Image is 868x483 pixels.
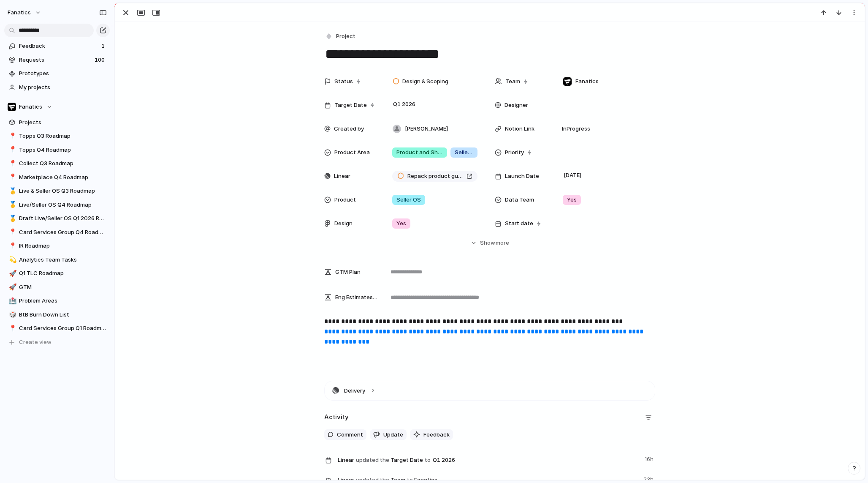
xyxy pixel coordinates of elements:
button: Project [323,30,358,43]
div: 🥇 [9,200,15,210]
span: Notion Link [505,125,534,133]
a: 📍Topps Q4 Roadmap [4,144,110,156]
div: 📍 [9,145,15,155]
span: Product [334,196,356,204]
a: 🥇Live & Seller OS Q3 Roadmap [4,185,110,197]
div: 💫Analytics Team Tasks [4,254,110,266]
a: Prototypes [4,67,110,80]
a: 🚀GTM [4,281,110,294]
div: 💫 [9,255,15,265]
a: 📍Card Services Group Q1 Roadmap [4,322,110,335]
span: Marketplace Q4 Roadmap [19,173,107,182]
span: Linear [338,456,354,464]
a: 📍Topps Q3 Roadmap [4,130,110,142]
span: Fanatics [575,77,599,86]
span: [DATE] [561,170,584,180]
button: 📍 [8,132,16,140]
span: 16h [645,453,655,464]
span: Card Services Group Q4 Roadmap [19,228,107,237]
span: Design [334,219,353,228]
span: Priority [505,148,524,157]
span: Yes [567,196,577,204]
span: Feedback [423,431,450,439]
span: In Progress [559,125,594,133]
span: Seller OS [396,196,421,204]
a: Requests100 [4,54,110,66]
a: 🎲BtB Burn Down List [4,308,110,321]
button: 📍 [8,228,16,237]
a: 🥇Live/Seller OS Q4 Roadmap [4,199,110,211]
span: Topps Q4 Roadmap [19,146,107,154]
button: 📍 [8,173,16,182]
a: 🥇Draft Live/Seller OS Q1 2026 Roadmap [4,212,110,225]
button: Delivery [325,381,655,400]
span: Target Date [334,101,367,109]
a: 📍Card Services Group Q4 Roadmap [4,226,110,239]
button: fanatics [4,6,46,19]
span: to [425,456,431,464]
span: [PERSON_NAME] [405,125,448,133]
button: Showmore [324,235,655,251]
div: 📍 [9,324,15,333]
span: updated the [356,456,389,464]
button: Comment [324,429,366,440]
a: Feedback1 [4,40,110,52]
span: Requests [19,56,92,64]
span: Target Date [338,453,640,466]
span: Team [505,77,520,86]
span: Live & Seller OS Q3 Roadmap [19,187,107,195]
span: Seller Tools [455,148,473,157]
button: 🥇 [8,187,16,195]
span: Analytics Team Tasks [19,256,107,264]
span: Yes [396,219,406,228]
div: 🏥Problem Areas [4,295,110,307]
span: Draft Live/Seller OS Q1 2026 Roadmap [19,214,107,223]
span: Projects [19,118,107,127]
span: Product Area [334,148,370,157]
span: Created by [334,125,364,133]
button: 🚀 [8,283,16,292]
button: 📍 [8,324,16,333]
span: 1 [101,42,106,50]
h2: Activity [324,412,349,422]
a: Repack product guides [392,171,477,182]
a: 📍Marketplace Q4 Roadmap [4,171,110,184]
span: Feedback [19,42,99,50]
span: Status [334,77,353,86]
span: Design & Scoping [402,77,448,86]
button: Fanatics [4,101,110,113]
span: Create view [19,338,52,347]
a: My projects [4,81,110,94]
span: Launch Date [505,172,539,180]
button: 🥇 [8,214,16,223]
button: 🥇 [8,201,16,209]
div: 🎲 [9,310,15,319]
button: Feedback [410,429,453,440]
span: IR Roadmap [19,242,107,250]
button: Create view [4,336,110,349]
div: 📍 [9,131,15,141]
a: 🚀Q1 TLC Roadmap [4,267,110,280]
span: Topps Q3 Roadmap [19,132,107,140]
div: 🚀 [9,269,15,278]
div: 📍 [9,159,15,169]
span: Collect Q3 Roadmap [19,159,107,168]
span: Data Team [505,196,534,204]
a: 📍IR Roadmap [4,240,110,252]
span: Repack product guides [407,172,463,180]
span: Comment [337,431,363,439]
span: Fanatics [19,103,42,111]
span: Linear [334,172,350,180]
span: Live/Seller OS Q4 Roadmap [19,201,107,209]
button: 📍 [8,146,16,154]
div: 📍 [9,227,15,237]
span: Product and Show Discovery [396,148,443,157]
